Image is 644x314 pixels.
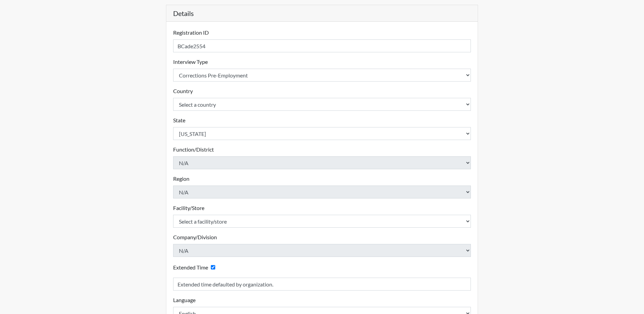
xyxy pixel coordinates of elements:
input: Insert a Registration ID, which needs to be a unique alphanumeric value for each interviewee [173,39,471,52]
label: Company/Division [173,233,217,241]
label: Interview Type [173,58,208,66]
input: Reason for Extension [173,278,471,291]
label: Language [173,296,196,304]
label: State [173,116,185,124]
label: Region [173,175,189,183]
label: Country [173,87,193,95]
h5: Details [166,5,478,22]
div: Checking this box will provide the interviewee with an accomodation of extra time to answer each ... [173,262,218,272]
label: Function/District [173,145,214,154]
label: Extended Time [173,263,208,272]
label: Registration ID [173,29,209,37]
label: Facility/Store [173,204,204,212]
